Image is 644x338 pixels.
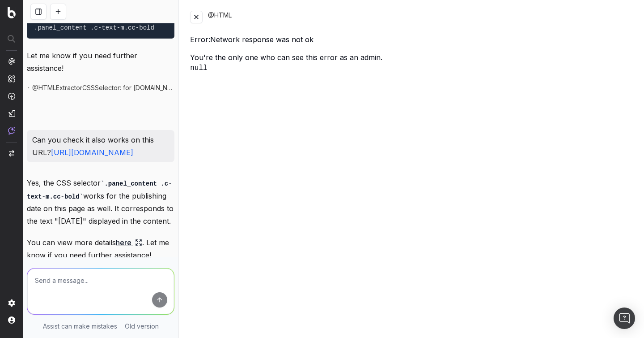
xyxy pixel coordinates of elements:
[190,34,633,45] div: Error: Network response was not ok
[43,322,117,331] p: Assist can make mistakes
[8,92,15,100] img: Activation
[51,148,133,157] a: [URL][DOMAIN_NAME]
[32,134,169,159] p: Can you check it also works on this URL?
[8,58,15,65] img: Analytics
[9,150,14,156] img: Switch project
[190,63,633,74] pre: null
[8,316,15,324] img: My account
[27,177,174,227] p: Yes, the CSS selector works for the publishing date on this page as well. It corresponds to the t...
[8,75,15,82] img: Intelligence
[34,24,154,31] code: .panel_content .c-text-m.cc-bold
[614,308,635,329] div: Open Intercom Messenger
[208,11,633,23] div: @HTML
[27,180,172,200] code: .panel_content .c-text-m.cc-bold
[27,236,174,261] p: You can view more details . Let me know if you need further assistance!
[8,299,15,307] img: Setting
[116,236,142,249] a: here
[125,322,159,331] a: Old version
[8,7,16,18] img: Botify logo
[27,49,174,74] p: Let me know if you need further assistance!
[8,127,15,134] img: Assist
[8,110,15,117] img: Studio
[32,83,174,92] span: @HTMLExtractorCSSSelector: for [DOMAIN_NAME][URL]: the publishing date of the blog article
[190,52,633,74] div: You're the only one who can see this error as an admin.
